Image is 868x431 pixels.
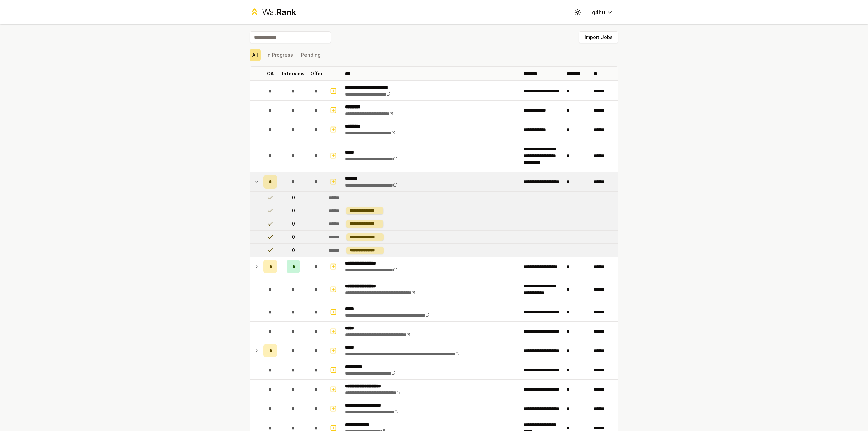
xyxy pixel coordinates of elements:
p: Offer [310,70,323,77]
td: 0 [280,231,307,243]
div: Wat [262,7,296,18]
button: Import Jobs [579,31,618,43]
span: g4hu [592,8,605,16]
a: WatRank [250,7,296,18]
button: All [250,49,261,61]
p: OA [267,70,274,77]
button: In Progress [263,49,296,61]
span: Rank [276,7,296,17]
td: 0 [280,204,307,217]
p: Interview [282,70,305,77]
button: g4hu [587,6,618,18]
button: Pending [298,49,323,61]
td: 0 [280,192,307,204]
td: 0 [280,217,307,230]
td: 0 [280,244,307,257]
